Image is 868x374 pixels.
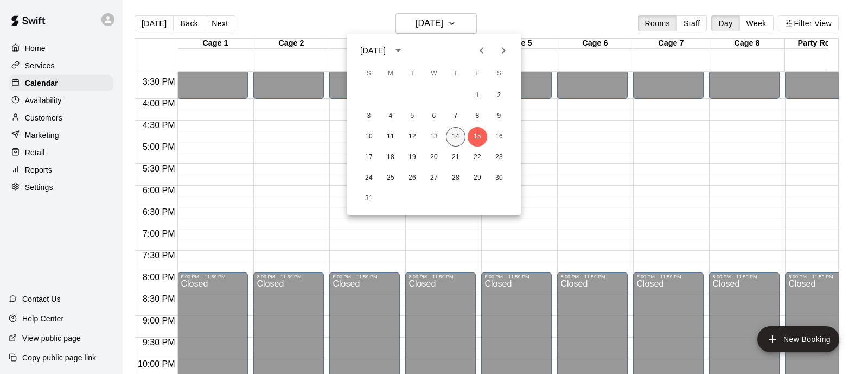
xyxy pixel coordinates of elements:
[446,106,465,126] button: 7
[424,148,444,167] button: 20
[424,127,444,147] button: 13
[389,41,407,60] button: calendar view is open, switch to year view
[468,106,487,126] button: 8
[446,148,465,167] button: 21
[468,127,487,147] button: 15
[468,168,487,188] button: 29
[471,40,493,61] button: Previous month
[489,168,509,188] button: 30
[403,148,422,167] button: 19
[468,63,487,85] span: Friday
[446,168,465,188] button: 28
[359,168,379,188] button: 24
[403,63,422,85] span: Tuesday
[446,127,465,147] button: 14
[360,45,386,56] div: [DATE]
[381,148,400,167] button: 18
[446,63,465,85] span: Thursday
[403,168,422,188] button: 26
[381,63,400,85] span: Monday
[489,63,509,85] span: Saturday
[403,106,422,126] button: 5
[359,63,379,85] span: Sunday
[381,127,400,147] button: 11
[493,40,514,61] button: Next month
[468,148,487,167] button: 22
[489,86,509,105] button: 2
[489,148,509,167] button: 23
[424,168,444,188] button: 27
[359,106,379,126] button: 3
[403,127,422,147] button: 12
[359,148,379,167] button: 17
[424,106,444,126] button: 6
[359,127,379,147] button: 10
[468,86,487,105] button: 1
[489,127,509,147] button: 16
[381,168,400,188] button: 25
[424,63,444,85] span: Wednesday
[489,106,509,126] button: 9
[359,189,379,208] button: 31
[381,106,400,126] button: 4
